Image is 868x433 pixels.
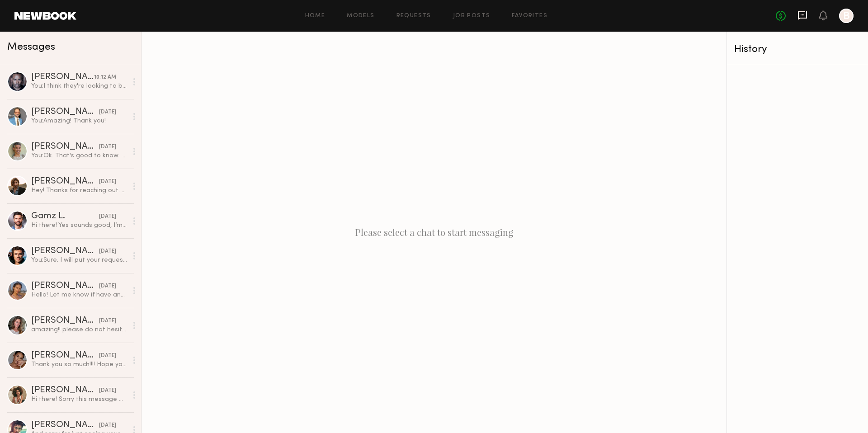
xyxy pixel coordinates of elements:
div: [PERSON_NAME] [31,282,99,291]
div: [PERSON_NAME] [31,351,99,360]
div: [PERSON_NAME] [31,316,99,325]
div: [DATE] [99,386,116,395]
div: Gamz L. [31,212,99,221]
div: [DATE] [99,317,116,325]
a: Job Posts [453,13,491,19]
div: Hi there! Yes sounds good, I’m available 10/13 to 10/15, let me know if you have any questions! [31,221,127,230]
div: Please select a chat to start messaging [142,32,726,433]
div: [PERSON_NAME] [31,142,99,151]
div: Hey! Thanks for reaching out. Sounds fun. What would be the terms/usage? [31,186,127,195]
div: amazing!! please do not hesitate to reach out for future projects! you were so great to work with [31,325,127,334]
div: [DATE] [99,178,116,186]
div: [PERSON_NAME] [31,421,99,430]
div: You: Sure. I will put your request in the notes. [31,256,127,264]
div: You: I think they're looking to book you for about half a day, 3-4 hours during the afternoon. [31,82,127,90]
div: [PERSON_NAME] [31,73,94,82]
div: You: Amazing! Thank you! [31,117,127,125]
div: [DATE] [99,282,116,291]
div: [DATE] [99,212,116,221]
div: [DATE] [99,352,116,360]
div: 10:12 AM [94,73,116,82]
div: You: Ok. That's good to know. Let's connect when you get back in town. Have a safe trip! [31,151,127,160]
a: Requests [396,13,431,19]
div: [PERSON_NAME] [31,247,99,256]
div: [PERSON_NAME] [31,386,99,395]
a: B [839,9,854,23]
a: Models [347,13,374,19]
div: Hello! Let me know if have any other clients coming up [31,291,127,299]
a: Home [305,13,325,19]
div: History [734,44,861,55]
a: Favorites [512,13,547,19]
div: Thank you so much!!!! Hope you had a great shoot! [31,360,127,369]
div: [PERSON_NAME] [31,177,99,186]
div: [DATE] [99,108,116,117]
div: [PERSON_NAME] [31,108,99,117]
div: [DATE] [99,247,116,256]
div: [DATE] [99,421,116,430]
span: Messages [7,42,55,52]
div: Hi there! Sorry this message was missed! I am available (: IG @bbymo__ [31,395,127,404]
div: [DATE] [99,143,116,151]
